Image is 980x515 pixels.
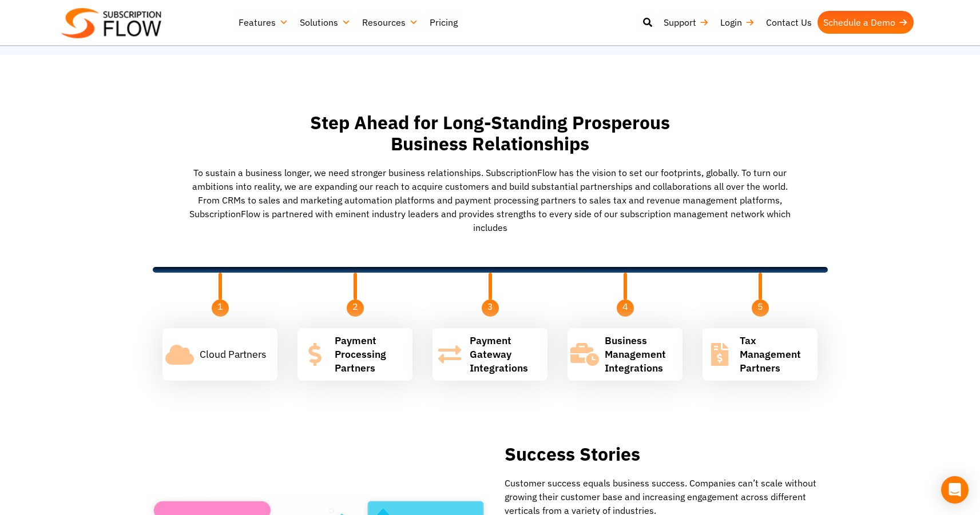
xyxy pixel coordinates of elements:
span: Business Management Integrations [605,334,666,374]
span: Payment Gateway Integrations [470,334,528,374]
span: Payment Processing Partners [335,334,386,374]
p: To sustain a business longer, we need stronger business relationships. SubscriptionFlow has the v... [184,166,796,234]
a: Support [658,11,715,34]
span: Tax Management Partners [740,334,801,374]
span: 4 [617,300,634,317]
span: Cloud Partners [200,348,267,361]
span: 3 [482,300,499,317]
a: Contact Us [760,11,818,34]
span: 5 [752,300,769,317]
a: Features [233,11,294,34]
div: Open Intercom Messenger [941,476,969,504]
a: Pricing [424,11,463,34]
a: Schedule a Demo [818,11,914,34]
span: 2 [347,300,364,317]
span: 1 [212,300,229,317]
h2: Success Stories [505,444,834,465]
img: Subscriptionflow [61,8,161,38]
a: Solutions [294,11,356,34]
a: Resources [356,11,424,34]
h2: Step Ahead for Long-Standing Prosperous Business Relationships [147,112,834,154]
a: Login [715,11,760,34]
